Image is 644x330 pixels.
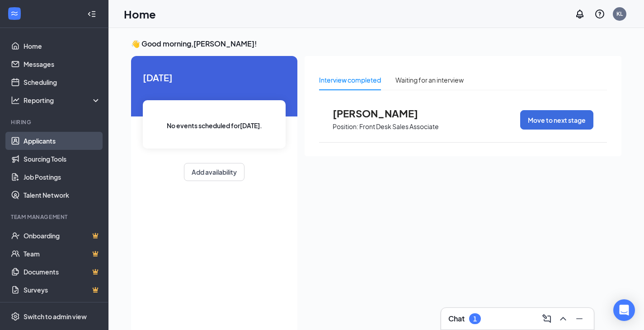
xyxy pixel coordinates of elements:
button: Minimize [572,311,587,326]
a: SurveysCrown [24,281,101,299]
div: KL [616,10,623,18]
p: Front Desk Sales Associate [359,122,439,131]
svg: Collapse [87,9,96,19]
div: Reporting [24,96,101,105]
div: Hiring [11,118,99,126]
div: Team Management [11,213,99,221]
div: Open Intercom Messenger [613,299,635,321]
a: DocumentsCrown [24,263,101,281]
a: Applicants [24,132,101,150]
span: [DATE] [143,70,286,84]
a: Sourcing Tools [24,150,101,168]
div: Switch to admin view [24,312,87,321]
svg: QuestionInfo [594,9,605,19]
button: ComposeMessage [540,311,554,326]
button: ChevronUp [556,311,570,326]
button: Move to next stage [520,110,593,130]
div: 1 [473,315,477,323]
svg: Settings [11,312,20,321]
h3: Chat [448,314,465,324]
a: Job Postings [24,168,101,186]
a: TeamCrown [24,245,101,263]
svg: Notifications [574,9,585,19]
span: [PERSON_NAME] [333,107,432,119]
div: Waiting for an interview [395,75,464,85]
svg: WorkstreamLogo [10,9,19,18]
span: No events scheduled for [DATE] . [167,121,262,130]
svg: Minimize [574,313,585,324]
a: OnboardingCrown [24,227,101,245]
svg: ChevronUp [558,313,569,324]
p: Position: [333,122,358,131]
h1: Home [124,6,156,22]
button: Add availability [184,163,244,181]
a: Scheduling [24,73,101,91]
svg: Analysis [11,96,20,105]
div: Interview completed [319,75,381,85]
a: Talent Network [24,186,101,204]
a: Messages [24,55,101,73]
svg: ComposeMessage [541,313,552,324]
h3: 👋 Good morning, [PERSON_NAME] ! [131,39,621,49]
a: Home [24,37,101,55]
